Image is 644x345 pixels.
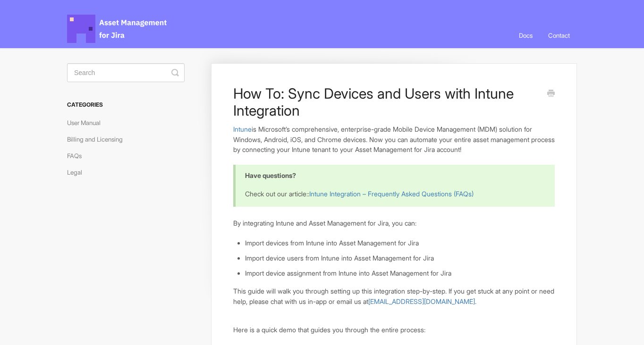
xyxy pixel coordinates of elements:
a: Print this Article [547,89,555,99]
a: Intune [233,125,252,133]
p: Check out our article:: [245,189,543,199]
a: Legal [67,165,89,180]
span: Asset Management for Jira Docs [67,15,168,43]
a: Billing and Licensing [67,132,130,147]
h1: How To: Sync Devices and Users with Intune Integration [233,85,541,119]
a: Docs [512,23,540,48]
a: FAQs [67,148,89,163]
a: [EMAIL_ADDRESS][DOMAIN_NAME] [368,297,475,305]
li: Import device users from Intune into Asset Management for Jira [245,253,555,263]
h3: Categories [67,96,185,113]
p: is Microsoft’s comprehensive, enterprise-grade Mobile Device Management (MDM) solution for Window... [233,124,555,155]
li: Import devices from Intune into Asset Management for Jira [245,238,555,248]
a: Intune Integration – Frequently Asked Questions (FAQs) [309,190,474,198]
input: Search [67,63,185,82]
li: Import device assignment from Intune into Asset Management for Jira [245,268,555,278]
a: User Manual [67,115,108,130]
a: Contact [541,23,577,48]
p: This guide will walk you through setting up this integration step-by-step. If you get stuck at an... [233,286,555,306]
p: By integrating Intune and Asset Management for Jira, you can: [233,218,555,228]
p: Here is a quick demo that guides you through the entire process: [233,325,555,335]
b: Have questions? [245,171,296,179]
